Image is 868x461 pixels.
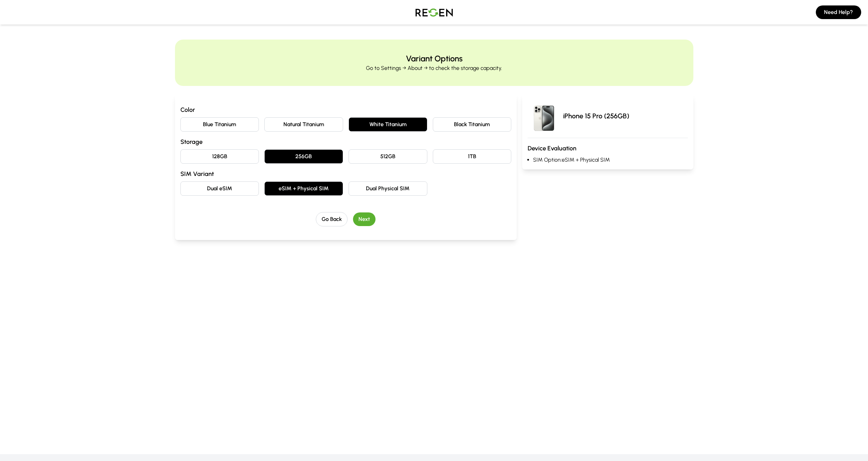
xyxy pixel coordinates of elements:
button: Natural Titanium [264,117,343,132]
p: Go to Settings → About → to check the storage capacity. [366,64,502,72]
button: 128GB [180,149,259,164]
button: Black Titanium [433,117,512,132]
button: Next [353,212,376,226]
h3: SIM Variant [180,169,512,179]
button: Go Back [316,212,348,226]
button: White Titanium [349,117,427,132]
button: 256GB [264,149,343,164]
h3: Device Evaluation [528,144,688,153]
img: Logo [410,3,458,22]
button: 1TB [433,149,512,164]
button: Need Help? [816,5,861,19]
p: iPhone 15 Pro (256GB) [563,111,629,121]
img: iPhone 15 Pro [528,100,560,132]
h2: Variant Options [406,53,462,64]
li: SIM Option: eSIM + Physical SIM [533,156,688,164]
h3: Color [180,105,512,115]
button: 512GB [349,149,427,164]
button: Dual Physical SIM [349,181,427,196]
button: Blue Titanium [180,117,259,132]
button: Dual eSIM [180,181,259,196]
button: eSIM + Physical SIM [264,181,343,196]
h3: Storage [180,137,512,147]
